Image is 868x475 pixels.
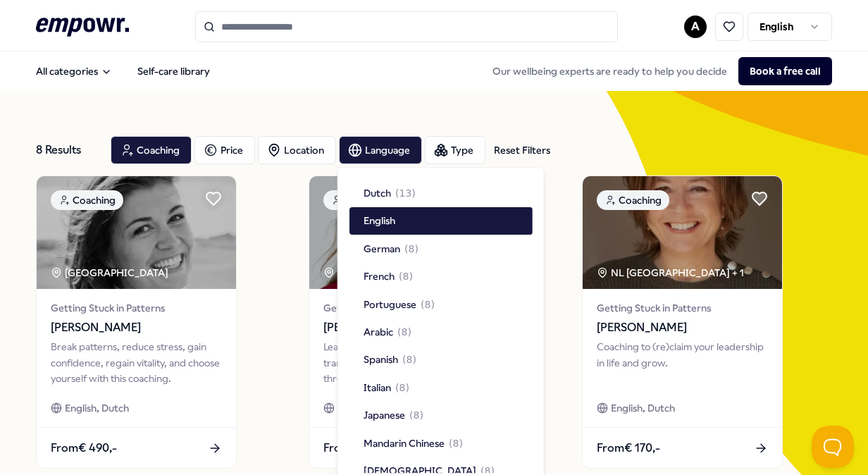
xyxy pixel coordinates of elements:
[364,269,395,285] span: French
[323,319,495,337] span: [PERSON_NAME] Coaching*Facilitation*Teams
[51,319,222,337] span: [PERSON_NAME]
[323,265,443,280] div: [GEOGRAPHIC_DATA]
[37,176,236,289] img: package image
[36,175,237,469] a: package imageCoaching[GEOGRAPHIC_DATA] Getting Stuck in Patterns[PERSON_NAME]Break patterns, redu...
[25,57,221,85] nav: Main
[364,352,398,368] span: Spanish
[597,190,669,210] div: Coaching
[36,136,99,164] div: 8 Results
[481,57,832,85] div: Our wellbeing experts are ready to help you decide
[339,136,422,164] button: Language
[51,190,123,210] div: Coaching
[51,300,222,316] span: Getting Stuck in Patterns
[395,185,416,201] span: ( 13 )
[195,11,618,42] input: Search for products, categories or subcategories
[684,16,707,38] button: A
[51,265,170,280] div: [GEOGRAPHIC_DATA]
[323,300,495,316] span: Getting Stuck in Patterns
[25,57,123,85] button: All categories
[323,190,396,210] div: Coaching
[395,380,409,395] span: ( 8 )
[309,175,509,469] a: package imageCoaching[GEOGRAPHIC_DATA] Getting Stuck in Patterns[PERSON_NAME] Coaching*Facilitati...
[409,407,423,423] span: ( 8 )
[404,241,418,257] span: ( 8 )
[597,265,744,280] div: NL [GEOGRAPHIC_DATA] + 1
[323,439,387,457] span: From € 190,-
[583,176,782,289] img: package image
[65,400,129,416] span: English, Dutch
[364,380,391,395] span: Italian
[364,185,391,201] span: Dutch
[364,324,393,340] span: Arabic
[449,436,463,451] span: ( 8 )
[364,241,400,257] span: German
[494,142,550,158] div: Reset Filters
[364,214,395,229] span: English
[399,269,413,285] span: ( 8 )
[582,175,783,469] a: package imageCoachingNL [GEOGRAPHIC_DATA] + 1Getting Stuck in Patterns[PERSON_NAME]Coaching to (r...
[421,297,435,312] span: ( 8 )
[812,426,854,468] iframe: Help Scout Beacon - Open
[597,300,768,316] span: Getting Stuck in Patterns
[194,136,255,164] button: Price
[597,339,768,386] div: Coaching to (re)claim your leadership in life and grow.
[597,439,660,457] span: From € 170,-
[364,297,416,312] span: Portuguese
[309,176,509,289] img: package image
[51,439,117,457] span: From € 490,-
[397,324,411,340] span: ( 8 )
[611,400,675,416] span: English, Dutch
[126,57,221,85] a: Self-care library
[738,57,832,85] button: Book a free call
[597,319,768,337] span: [PERSON_NAME]
[425,136,485,164] button: Type
[111,136,192,164] button: Coaching
[364,407,405,423] span: Japanese
[323,339,495,386] div: Leadership & Executive Coaching, transition coach. Guides people through career shifts, burnouts,...
[51,339,222,386] div: Break patterns, reduce stress, gain confidence, regain vitality, and choose yourself with this co...
[349,179,533,473] div: Suggestions
[402,352,416,368] span: ( 8 )
[258,136,336,164] button: Location
[364,436,445,451] span: Mandarin Chinese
